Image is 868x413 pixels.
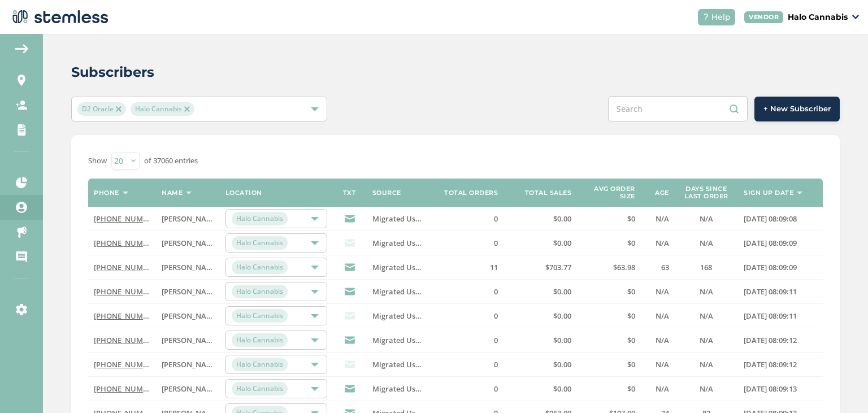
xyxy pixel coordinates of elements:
span: [DATE] 08:09:11 [744,286,797,297]
span: $63.98 [613,262,635,272]
img: icon-sort-1e1d7615.svg [186,192,192,194]
label: (602) 377-7717 [94,311,150,321]
span: N/A [700,311,713,321]
label: N/A [680,214,733,224]
span: Halo Cannabis [232,333,288,347]
label: $0.00 [509,238,571,248]
label: Migrated Users [372,238,424,248]
label: Migrated Users [372,263,424,272]
label: 0 [436,360,498,369]
img: logo-dark-0685b13c.svg [9,6,108,28]
span: N/A [656,311,669,321]
a: [PHONE_NUMBER] [94,262,159,272]
label: Show [88,155,107,167]
span: [PERSON_NAME] [162,238,219,248]
span: [PERSON_NAME] [162,384,219,394]
span: N/A [700,214,713,224]
label: $0.00 [509,360,571,369]
a: [PHONE_NUMBER] [94,286,159,297]
span: [PERSON_NAME] [162,335,219,345]
label: Total sales [525,189,572,197]
span: 0 [494,335,498,345]
label: 0 [436,238,498,248]
span: N/A [700,238,713,248]
label: N/A [680,384,733,394]
label: dalvinder dosanjh [162,360,214,369]
span: Migrated Users [372,359,426,369]
label: Age [655,189,669,197]
label: $63.98 [583,263,635,272]
span: $0 [627,238,635,248]
label: N/A [680,311,733,321]
label: $0 [583,287,635,297]
label: MICHELLE ESTRADA [162,384,214,394]
span: Halo Cannabis [232,382,288,395]
label: Location [225,189,262,197]
label: Total orders [444,189,498,197]
label: jeremy chavey [162,287,214,297]
label: $0 [583,360,635,369]
span: $0.00 [553,286,571,297]
label: (480) 238-9676 [94,263,150,272]
label: casey bourassa [162,214,214,224]
span: 0 [494,286,498,297]
label: Migrated Users [372,360,424,369]
p: Halo Cannabis [788,11,848,23]
span: Migrated Users [372,214,426,224]
label: N/A [680,287,733,297]
span: N/A [656,384,669,394]
span: N/A [700,359,713,369]
label: $0.00 [509,311,571,321]
span: $0 [627,384,635,394]
span: N/A [656,214,669,224]
span: 0 [494,238,498,248]
label: 168 [680,263,733,272]
img: icon-close-accent-8a337256.svg [184,106,190,112]
label: Migrated Users [372,311,424,321]
span: Migrated Users [372,384,426,394]
span: 0 [494,311,498,321]
label: $0.00 [509,336,571,345]
label: Sign up date [744,189,793,197]
label: $0 [583,384,635,394]
span: Halo Cannabis [232,260,288,274]
label: N/A [680,336,733,345]
img: icon-sort-1e1d7615.svg [123,192,128,194]
span: $703.77 [545,262,571,272]
label: N/A [646,360,669,369]
label: 0 [436,336,498,345]
label: N/A [646,238,669,248]
span: Halo Cannabis [232,236,288,250]
span: N/A [656,335,669,345]
label: 2023-10-17 08:09:12 [744,360,817,369]
label: Source [372,189,401,197]
label: (602) 628-0062 [94,287,150,297]
span: Halo Cannabis [232,309,288,323]
span: $0 [627,311,635,321]
a: [PHONE_NUMBER] [94,384,159,394]
label: $0.00 [509,287,571,297]
span: $0 [627,359,635,369]
span: Migrated Users [372,311,426,321]
span: $0.00 [553,238,571,248]
label: CHARLES BOVA [162,238,214,248]
span: $0 [627,286,635,297]
label: $0.00 [509,214,571,224]
span: 63 [661,262,669,272]
label: 2023-10-17 08:09:13 [744,384,817,394]
label: N/A [646,311,669,321]
span: [DATE] 08:09:13 [744,384,797,394]
span: 0 [494,384,498,394]
span: $0.00 [553,311,571,321]
span: N/A [656,286,669,297]
label: (602) 770-1958 [94,336,150,345]
a: [PHONE_NUMBER] [94,335,159,345]
label: ALLISON COLE [162,311,214,321]
span: 0 [494,214,498,224]
label: N/A [646,336,669,345]
span: D2 Oracle [77,102,126,116]
label: Name [162,189,183,197]
label: N/A [646,214,669,224]
span: [DATE] 08:09:08 [744,214,797,224]
span: [PERSON_NAME] [162,262,219,272]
